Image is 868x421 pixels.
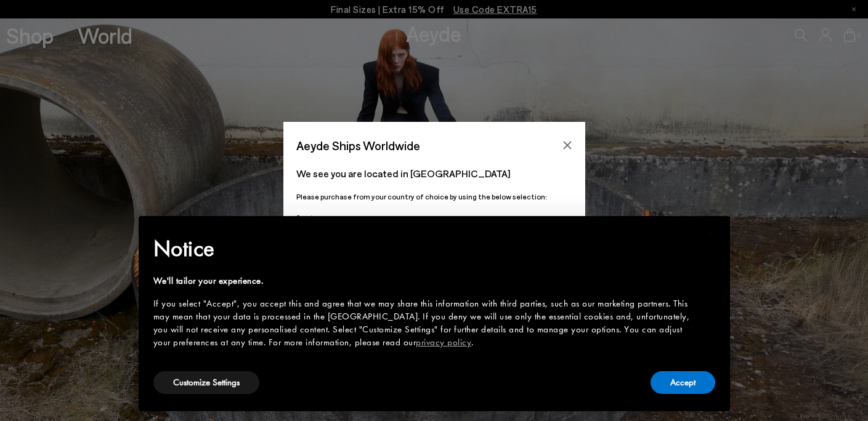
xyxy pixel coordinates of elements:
[296,191,572,202] p: Please purchase from your country of choice by using the below selection:
[153,275,696,287] div: We'll tailor your experience.
[651,371,715,394] button: Accept
[153,371,259,394] button: Customize Settings
[296,135,420,156] span: Aeyde Ships Worldwide
[416,336,471,348] a: privacy policy
[558,136,577,154] button: Close
[153,297,696,349] div: If you select "Accept", you accept this and agree that we may share this information with third p...
[153,233,696,265] h2: Notice
[706,225,714,244] span: ×
[296,166,572,181] p: We see you are located in [GEOGRAPHIC_DATA]
[696,220,725,249] button: Close this notice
